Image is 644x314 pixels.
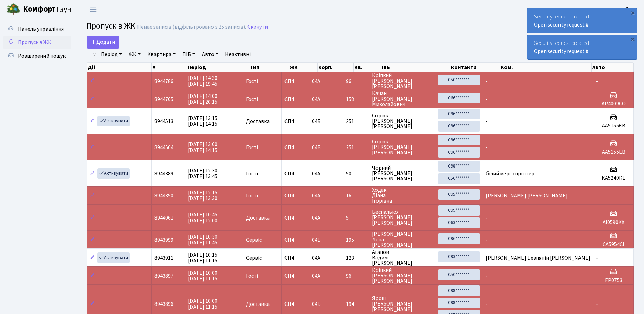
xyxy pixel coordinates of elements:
[188,251,217,264] span: [DATE] 10:15 [DATE] 11:15
[486,272,488,280] span: -
[188,141,217,154] span: [DATE] 13:00 [DATE] 14:15
[154,236,173,244] span: 8943999
[222,49,253,60] a: Неактивні
[188,167,217,180] span: [DATE] 12:30 [DATE] 13:45
[188,233,217,246] span: [DATE] 10:30 [DATE] 11:45
[312,300,321,308] span: 04Б
[98,49,125,60] a: Період
[188,189,217,202] span: [DATE] 12:15 [DATE] 13:30
[289,63,318,72] th: ЖК
[18,39,51,46] span: Пропуск в ЖК
[284,301,306,307] span: СП4
[372,209,432,226] span: Беспалько [PERSON_NAME] [PERSON_NAME]
[312,254,320,262] span: 04А
[87,63,152,72] th: Дії
[18,52,66,60] span: Розширений пошук
[486,254,590,262] span: [PERSON_NAME] Безпятін [PERSON_NAME]
[372,231,432,248] span: [PERSON_NAME] Лєна [PERSON_NAME]
[312,77,320,85] span: 04А
[312,192,320,199] span: 04А
[284,255,306,261] span: СП4
[154,95,173,103] span: 8944705
[372,296,432,312] span: Ярош [PERSON_NAME] [PERSON_NAME]
[154,192,173,199] span: 8944350
[596,123,631,129] h5: АА5155ЄВ
[154,254,173,262] span: 8943911
[87,20,135,32] span: Пропуск в ЖК
[284,171,306,176] span: СП4
[284,237,306,243] span: СП4
[596,175,631,181] h5: КА5240КЕ
[596,219,631,226] h5: АІ0590КХ
[188,269,217,282] span: [DATE] 10:00 [DATE] 11:15
[534,21,589,29] a: Open security request #
[596,300,598,308] span: -
[18,25,64,33] span: Панель управління
[91,38,115,46] span: Додати
[346,97,366,102] span: 158
[85,4,102,15] button: Переключити навігацію
[246,301,270,307] span: Доставка
[246,237,262,243] span: Сервіс
[188,297,217,311] span: [DATE] 10:00 [DATE] 11:15
[486,95,488,103] span: -
[246,97,258,102] span: Гості
[372,139,432,155] span: Сорюк [PERSON_NAME] [PERSON_NAME]
[381,63,450,72] th: ПІБ
[596,101,631,107] h5: AP4009CO
[145,49,178,60] a: Квартира
[87,36,119,49] a: Додати
[346,119,366,124] span: 251
[486,144,488,151] span: -
[312,118,321,125] span: 04Б
[346,301,366,307] span: 194
[284,97,306,102] span: СП4
[249,63,289,72] th: Тип
[3,36,71,49] a: Пропуск в ЖК
[354,63,381,72] th: Кв.
[247,24,268,30] a: Скинути
[3,22,71,36] a: Панель управління
[284,119,306,124] span: СП4
[596,149,631,155] h5: AA5155EB
[246,273,258,279] span: Гості
[486,77,488,85] span: -
[97,116,130,126] a: Активувати
[596,77,598,85] span: -
[137,24,246,30] div: Немає записів (відфільтровано з 25 записів).
[97,252,130,263] a: Активувати
[486,300,488,308] span: -
[312,214,320,222] span: 04А
[180,49,198,60] a: ПІБ
[372,91,432,107] span: Качан [PERSON_NAME] Миколайович
[246,171,258,176] span: Гості
[284,145,306,150] span: СП4
[318,63,353,72] th: корп.
[629,9,636,16] div: ×
[154,272,173,280] span: 8943897
[596,254,598,262] span: -
[346,171,366,176] span: 50
[346,193,366,198] span: 16
[312,170,320,177] span: 04А
[312,144,321,151] span: 04Б
[312,236,321,244] span: 04Б
[3,49,71,63] a: Розширений пошук
[596,277,631,284] h5: ЕР0753
[598,6,636,13] b: Консьєрж б. 4.
[592,63,634,72] th: Авто
[534,48,589,55] a: Open security request #
[154,144,173,151] span: 8944504
[284,78,306,84] span: СП4
[629,36,636,42] div: ×
[486,118,488,125] span: -
[486,170,534,177] span: білий мерс спрінтер
[598,5,636,14] a: Консьєрж б. 4.
[154,170,173,177] span: 8944389
[527,8,637,33] div: Security request created
[486,214,488,222] span: -
[152,63,187,72] th: #
[246,215,270,221] span: Доставка
[23,4,56,15] b: Комфорт
[527,35,637,59] div: Security request created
